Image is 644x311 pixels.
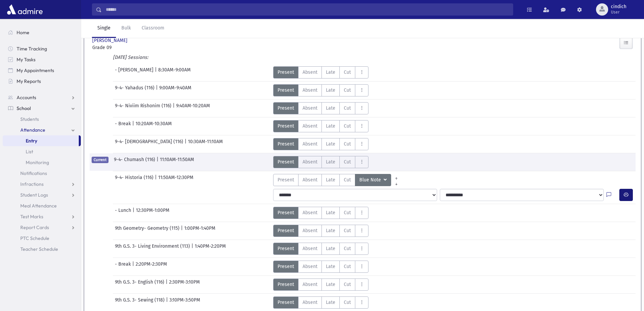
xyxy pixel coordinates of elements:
[17,46,47,52] span: Time Tracking
[278,123,294,130] span: Present
[114,156,157,168] span: 9-4- Chumash (116)
[115,279,166,291] span: 9th G.S. 3- English (116)
[3,168,81,179] a: Notifications
[278,245,294,252] span: Present
[3,179,81,190] a: Infractions
[169,279,200,291] span: 2:30PM-3:10PM
[133,207,136,219] span: |
[355,174,391,186] button: Blue Note
[113,54,148,60] i: [DATE] Sessions:
[326,105,335,112] span: Late
[273,225,368,237] div: AttTypes
[344,87,351,94] span: Cut
[159,84,191,96] span: 9:00AM-9:40AM
[278,69,294,76] span: Present
[303,176,317,183] span: Absent
[326,227,335,234] span: Late
[26,159,49,165] span: Monitoring
[20,235,49,241] span: PTC Schedule
[303,281,317,288] span: Absent
[391,179,402,185] a: All Later
[3,135,79,146] a: Entry
[156,84,159,96] span: |
[169,296,200,309] span: 3:10PM-3:50PM
[115,66,155,79] span: - [PERSON_NAME]
[3,157,81,168] a: Monitoring
[303,263,317,270] span: Absent
[20,192,48,198] span: Student Logs
[273,102,368,114] div: AttTypes
[3,65,81,76] a: My Appointments
[158,66,191,79] span: 8:30AM-9:00AM
[92,37,129,44] span: [PERSON_NAME]
[3,211,81,222] a: Test Marks
[273,66,368,79] div: AttTypes
[391,174,402,179] a: All Prior
[344,245,351,252] span: Cut
[185,138,188,150] span: |
[102,3,513,16] input: Search
[136,207,169,219] span: 12:30PM-1:00PM
[17,78,41,84] span: My Reports
[116,19,136,38] a: Bulk
[278,263,294,270] span: Present
[278,105,294,112] span: Present
[273,174,402,186] div: AttTypes
[326,245,335,252] span: Late
[303,140,317,148] span: Absent
[115,296,166,309] span: 9th G.S. 3- Sewing (118)
[303,227,317,234] span: Absent
[278,227,294,234] span: Present
[326,281,335,288] span: Late
[132,120,136,132] span: |
[17,67,54,73] span: My Appointments
[115,138,185,150] span: 9-4- [DEMOGRAPHIC_DATA] (116)
[344,123,351,130] span: Cut
[20,203,57,209] span: Meal Attendance
[273,243,368,255] div: AttTypes
[3,233,81,244] a: PTC Schedule
[115,174,155,186] span: 9-4- Historia (116)
[303,299,317,306] span: Absent
[344,69,351,76] span: Cut
[278,87,294,94] span: Present
[115,102,173,114] span: 9-4- Niviim Rishonim (116)
[326,176,335,183] span: Late
[20,246,58,252] span: Teacher Schedule
[160,156,194,168] span: 11:10AM-11:50AM
[191,243,195,255] span: |
[17,94,36,101] span: Accounts
[326,87,335,94] span: Late
[303,123,317,130] span: Absent
[278,209,294,216] span: Present
[3,43,81,54] a: Time Tracking
[3,190,81,200] a: Student Logs
[115,120,132,132] span: - Break
[158,174,193,186] span: 11:50AM-12:30PM
[326,299,335,306] span: Late
[3,146,81,157] a: List
[303,69,317,76] span: Absent
[3,200,81,211] a: Meal Attendance
[136,261,167,273] span: 2:20PM-2:30PM
[20,214,43,220] span: Test Marks
[326,158,335,165] span: Late
[273,156,368,168] div: AttTypes
[20,127,45,133] span: Attendance
[326,209,335,216] span: Late
[166,296,169,309] span: |
[278,299,294,306] span: Present
[326,140,335,148] span: Late
[3,114,81,125] a: Students
[344,176,351,183] span: Cut
[3,27,81,38] a: Home
[303,87,317,94] span: Absent
[181,225,184,237] span: |
[278,281,294,288] span: Present
[17,29,29,36] span: Home
[273,296,368,309] div: AttTypes
[273,138,368,150] div: AttTypes
[3,125,81,135] a: Attendance
[3,76,81,87] a: My Reports
[326,263,335,270] span: Late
